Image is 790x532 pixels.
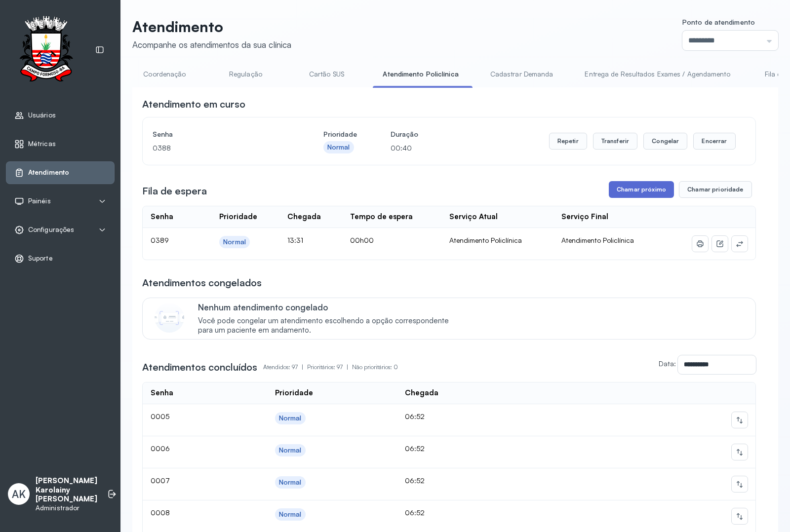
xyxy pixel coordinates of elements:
[679,181,752,198] button: Chamar prioridade
[405,508,425,517] span: 06:52
[36,504,97,512] p: Administrador
[142,97,245,111] h3: Atendimento em curso
[347,363,348,371] span: |
[302,363,303,371] span: |
[132,39,291,50] div: Acompanhe os atendimentos da sua clínica
[28,111,56,119] span: Usuários
[279,510,302,519] div: Normal
[153,127,290,141] h4: Senha
[693,133,735,150] button: Encerrar
[10,16,81,84] img: Logotipo do estabelecimento
[14,139,106,149] a: Métricas
[219,212,257,222] div: Prioridade
[142,360,257,374] h3: Atendimentos concluídos
[28,140,56,148] span: Métricas
[593,133,638,150] button: Transferir
[279,446,302,455] div: Normal
[352,360,398,374] p: Não prioritários: 0
[36,476,97,504] p: [PERSON_NAME] Karolainy [PERSON_NAME]
[142,184,207,198] h3: Fila de espera
[132,18,291,36] p: Atendimento
[682,18,755,26] span: Ponto de atendimento
[405,412,425,420] span: 06:52
[14,111,106,120] a: Usuários
[275,388,313,398] div: Prioridade
[287,236,303,244] span: 13:31
[14,168,106,178] a: Atendimento
[155,303,184,333] img: Imagem de CalloutCard
[28,226,74,234] span: Configurações
[130,66,199,82] a: Coordenação
[151,508,170,517] span: 0008
[405,444,425,453] span: 06:52
[659,359,676,368] label: Data:
[391,127,418,141] h4: Duração
[307,360,352,374] p: Prioritários: 97
[279,414,302,422] div: Normal
[549,133,587,150] button: Repetir
[449,236,546,245] div: Atendimento Policlínica
[263,360,307,374] p: Atendidos: 97
[151,476,170,485] span: 0007
[391,141,418,155] p: 00:40
[609,181,674,198] button: Chamar próximo
[142,276,262,290] h3: Atendimentos congelados
[279,478,302,487] div: Normal
[323,127,357,141] h4: Prioridade
[28,197,51,205] span: Painéis
[292,66,361,82] a: Cartão SUS
[151,412,169,420] span: 0005
[480,66,563,82] a: Cadastrar Demanda
[28,254,53,263] span: Suporte
[198,302,459,312] p: Nenhum atendimento congelado
[575,66,740,82] a: Entrega de Resultados Exames / Agendamento
[211,66,280,82] a: Regulação
[449,212,498,222] div: Serviço Atual
[12,488,26,500] span: AK
[350,236,374,244] span: 00h00
[223,238,246,246] div: Normal
[327,143,350,152] div: Normal
[151,236,169,244] span: 0389
[153,141,290,155] p: 0388
[151,212,173,222] div: Senha
[151,444,170,453] span: 0006
[373,66,468,82] a: Atendimento Policlínica
[561,236,634,244] span: Atendimento Policlínica
[287,212,321,222] div: Chegada
[643,133,687,150] button: Congelar
[405,476,425,485] span: 06:52
[198,316,459,335] span: Você pode congelar um atendimento escolhendo a opção correspondente para um paciente em andamento.
[350,212,413,222] div: Tempo de espera
[151,388,173,398] div: Senha
[405,388,438,398] div: Chegada
[561,212,608,222] div: Serviço Final
[28,168,69,177] span: Atendimento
